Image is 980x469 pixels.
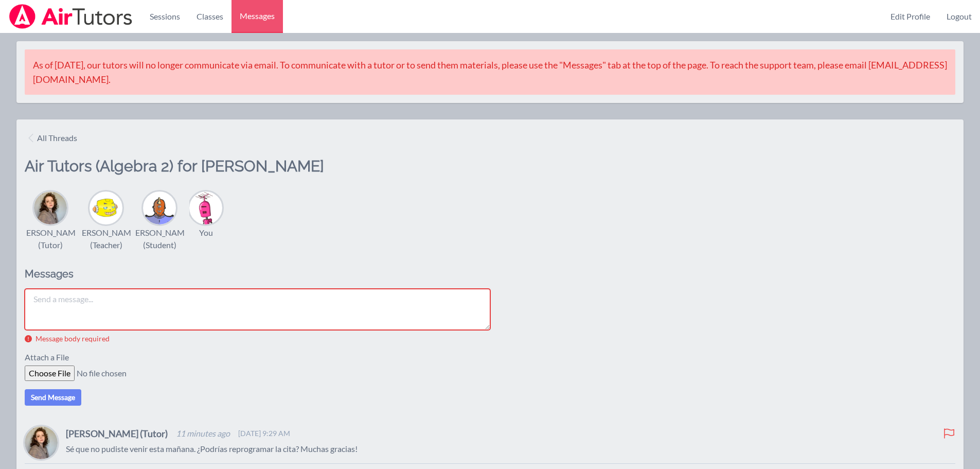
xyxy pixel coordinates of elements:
[25,49,955,95] div: As of [DATE], our tutors will no longer communicate via email. To communicate with a tutor or to ...
[238,428,290,439] span: [DATE] 9:29 AM
[74,227,138,251] div: [PERSON_NAME] (Teacher)
[240,10,275,22] span: Messages
[19,227,83,251] div: [PERSON_NAME] (Tutor)
[37,132,77,144] span: All Threads
[25,268,490,281] h2: Messages
[25,128,81,148] a: All Threads
[66,443,955,455] p: Sé que no pudiste venir esta mañana. ¿Podrías reprogramar la cita? Muchas gracias!
[143,192,176,224] img: Yoselin Munoz
[25,157,490,189] h2: Air Tutors (Algebra 2) for [PERSON_NAME]
[35,334,110,343] p: Message body required
[176,427,230,440] span: 11 minutes ago
[34,192,67,224] img: Hannah Stoodley
[8,4,133,29] img: Airtutors Logo
[25,389,81,406] button: Send Message
[199,227,213,239] div: You
[90,192,122,224] img: Marisela Gonzalez
[25,351,75,366] label: Attach a File
[25,426,58,459] img: Hannah Stoodley
[66,426,168,441] h4: [PERSON_NAME] (Tutor)
[128,227,192,251] div: [PERSON_NAME] (Student)
[189,192,222,224] img: Amy Herndon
